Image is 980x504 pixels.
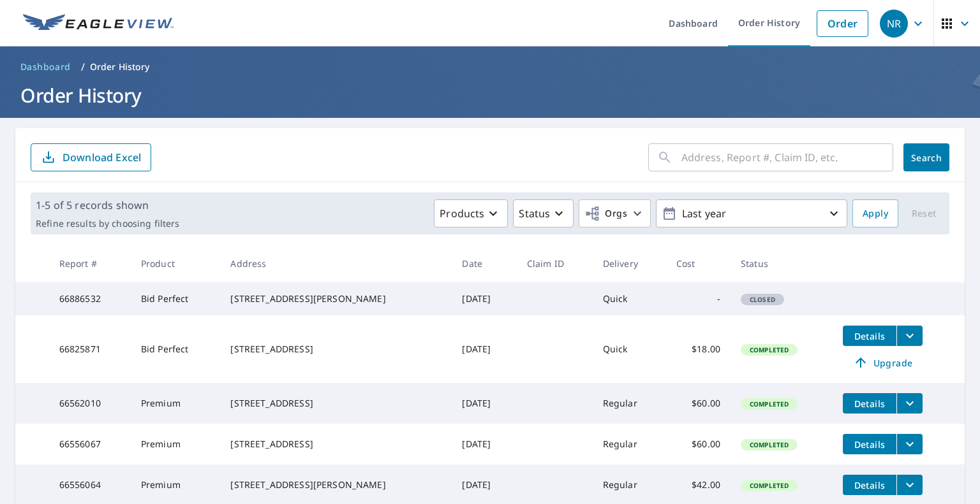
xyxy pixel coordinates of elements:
[23,14,174,33] img: EV Logo
[666,383,731,424] td: $60.00
[656,199,847,227] button: Last year
[666,315,731,383] td: $18.00
[850,398,889,410] span: Details
[230,397,442,410] div: [STREET_ADDRESS]
[880,10,908,38] div: NR
[593,424,666,464] td: Regular
[850,355,915,370] span: Upgrade
[452,424,516,464] td: [DATE]
[742,345,796,354] span: Completed
[63,150,141,164] p: Download Excel
[677,203,826,225] p: Last year
[15,82,965,108] h1: Order History
[131,424,221,464] td: Premium
[513,199,574,227] button: Status
[850,438,889,450] span: Details
[742,400,796,408] span: Completed
[131,245,221,282] th: Product
[666,245,731,282] th: Cost
[220,245,452,282] th: Address
[434,199,508,227] button: Products
[896,393,923,414] button: filesDropdownBtn-66562010
[90,61,150,73] p: Order History
[579,199,651,227] button: Orgs
[914,152,939,164] span: Search
[131,282,221,315] td: Bid Perfect
[49,383,131,424] td: 66562010
[593,315,666,383] td: Quick
[896,326,923,346] button: filesDropdownBtn-66825871
[593,245,666,282] th: Delivery
[131,383,221,424] td: Premium
[843,393,896,414] button: detailsBtn-66562010
[15,57,76,77] a: Dashboard
[584,206,627,222] span: Orgs
[843,475,896,495] button: detailsBtn-66556064
[850,330,889,342] span: Details
[903,143,949,171] button: Search
[131,315,221,383] td: Bid Perfect
[731,245,833,282] th: Status
[742,481,796,490] span: Completed
[593,282,666,315] td: Quick
[49,424,131,464] td: 66556067
[230,438,442,450] div: [STREET_ADDRESS]
[852,199,898,227] button: Apply
[452,282,516,315] td: [DATE]
[817,10,868,37] a: Order
[843,352,923,373] a: Upgrade
[36,198,179,213] p: 1-5 of 5 records shown
[896,434,923,454] button: filesDropdownBtn-66556067
[452,245,516,282] th: Date
[15,57,965,77] nav: breadcrumb
[230,292,442,305] div: [STREET_ADDRESS][PERSON_NAME]
[863,206,888,222] span: Apply
[850,479,889,491] span: Details
[81,59,85,75] li: /
[20,61,71,73] span: Dashboard
[666,282,731,315] td: -
[49,315,131,383] td: 66825871
[440,206,484,221] p: Products
[742,440,796,449] span: Completed
[742,295,783,304] span: Closed
[230,479,442,491] div: [STREET_ADDRESS][PERSON_NAME]
[681,140,893,175] input: Address, Report #, Claim ID, etc.
[896,475,923,495] button: filesDropdownBtn-66556064
[452,315,516,383] td: [DATE]
[517,245,593,282] th: Claim ID
[593,383,666,424] td: Regular
[36,218,179,229] p: Refine results by choosing filters
[452,383,516,424] td: [DATE]
[31,143,151,171] button: Download Excel
[843,434,896,454] button: detailsBtn-66556067
[666,424,731,464] td: $60.00
[230,343,442,356] div: [STREET_ADDRESS]
[843,326,896,346] button: detailsBtn-66825871
[49,282,131,315] td: 66886532
[519,206,550,221] p: Status
[49,245,131,282] th: Report #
